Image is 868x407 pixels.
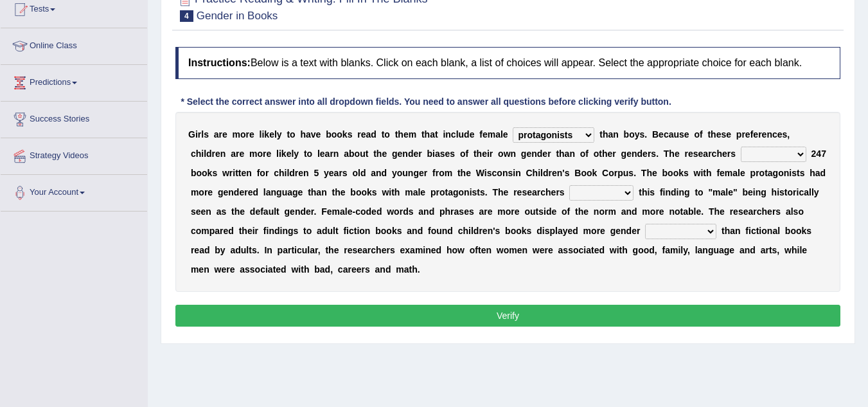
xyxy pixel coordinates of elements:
span: 4 [180,10,193,22]
b: o [460,149,466,159]
b: r [741,129,745,140]
b: s [342,168,348,178]
b: t [707,129,711,140]
b: e [552,168,557,178]
b: t [382,129,385,140]
b: y [294,149,299,159]
b: i [513,168,515,178]
b: s [693,149,698,159]
b: e [688,149,693,159]
b: l [540,168,543,178]
b: e [608,149,613,159]
b: o [673,168,679,178]
b: t [395,129,398,140]
b: h [279,168,285,178]
b: C [526,168,532,178]
b: C [602,168,608,178]
b: h [603,129,608,140]
b: d [537,149,543,159]
b: a [495,129,500,140]
b: s [651,149,656,159]
b: h [706,168,712,178]
b: f [432,168,436,178]
b: c [274,168,279,178]
b: a [732,168,738,178]
b: t [366,149,369,159]
b: a [669,129,674,140]
b: e [249,129,254,140]
b: e [626,149,632,159]
b: k [342,129,348,140]
b: r [685,149,688,159]
b: l [456,129,459,140]
a: Your Account [1,175,147,207]
b: w [504,149,511,159]
b: i [443,129,445,140]
b: e [298,168,303,178]
b: r [614,168,617,178]
b: h [196,149,202,159]
b: t [599,149,602,159]
b: n [613,129,619,140]
b: B [574,168,581,178]
b: r [758,129,761,140]
b: e [526,149,531,159]
b: r [436,168,439,178]
b: n [531,149,537,159]
b: e [753,129,758,140]
b: c [664,129,669,140]
b: a [325,149,330,159]
b: e [382,149,387,159]
b: l [201,129,204,140]
b: h [559,149,565,159]
b: k [281,149,287,159]
b: . [644,129,647,140]
b: o [332,129,337,140]
b: l [500,129,503,140]
b: d [543,168,549,178]
b: a [366,129,371,140]
b: r [549,168,552,178]
b: y [635,129,640,140]
b: l [287,168,289,178]
b: h [398,129,403,140]
b: r [236,149,239,159]
b: e [483,129,488,140]
b: t [556,149,559,159]
b: g [521,149,527,159]
b: r [198,129,201,140]
b: T [641,168,647,178]
b: ' [562,168,564,178]
b: e [445,149,450,159]
b: t [435,129,438,140]
b: e [720,168,725,178]
b: n [408,168,414,178]
b: r [246,129,249,140]
b: e [470,129,475,140]
b: e [777,129,783,140]
b: G [188,129,195,140]
b: u [673,129,679,140]
b: o [337,129,342,140]
b: b [427,149,432,159]
b: r [212,149,215,159]
b: n [246,168,252,178]
b: Instructions: [188,57,251,68]
b: e [698,149,704,159]
b: r [295,168,298,178]
b: i [201,149,204,159]
b: T [664,149,669,159]
b: e [652,168,657,178]
b: r [357,129,360,140]
b: r [648,149,651,159]
b: h [716,149,722,159]
b: o [498,149,504,159]
b: e [287,149,292,159]
b: i [700,168,703,178]
b: e [239,149,244,159]
a: Online Class [1,28,147,60]
b: d [382,168,387,178]
b: e [684,129,689,140]
b: n [445,129,451,140]
b: w [694,168,701,178]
